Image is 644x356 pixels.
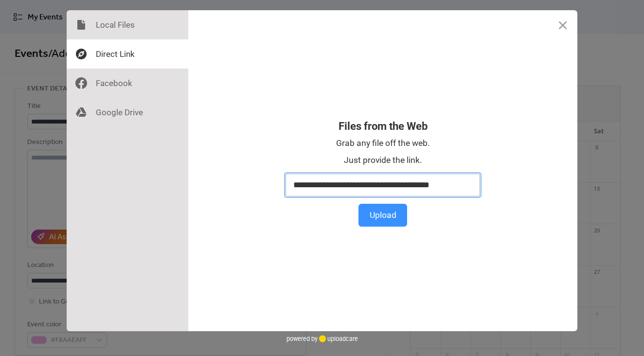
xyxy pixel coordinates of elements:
[318,335,358,342] a: uploadcare
[358,204,407,227] button: Upload
[67,10,188,39] div: Local Files
[548,10,577,39] button: Close
[67,69,188,98] div: Facebook
[336,137,430,149] div: Grab any file off the web.
[344,154,422,166] div: Just provide the link.
[286,331,358,346] div: powered by
[67,98,188,127] div: Google Drive
[67,39,188,69] div: Direct Link
[339,120,428,132] div: Files from the Web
